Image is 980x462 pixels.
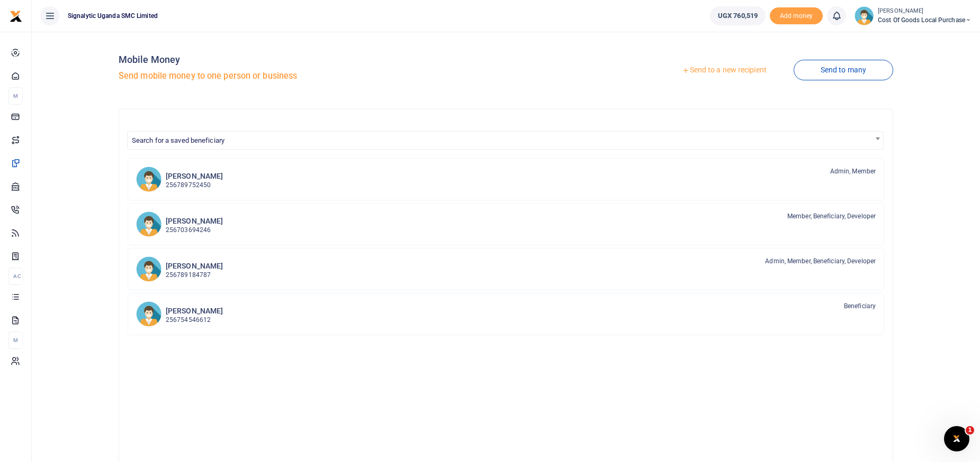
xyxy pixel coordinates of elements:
[8,87,23,105] li: M
[830,167,876,176] span: Admin, Member
[8,267,23,285] li: Ac
[966,426,974,435] span: 1
[770,7,823,25] li: Toup your wallet
[794,60,893,80] a: Send to many
[166,217,223,226] h6: [PERSON_NAME]
[706,6,770,25] li: Wallet ballance
[166,225,223,235] p: 256703694246
[166,307,223,316] h6: [PERSON_NAME]
[166,315,223,325] p: 256754546612
[166,262,223,271] h6: [PERSON_NAME]
[128,132,883,148] span: Search for a saved beneficiary
[119,54,502,66] h4: Mobile Money
[787,211,876,221] span: Member, Beneficiary, Developer
[166,172,223,181] h6: [PERSON_NAME]
[944,426,969,451] iframe: Intercom live chat
[10,10,22,23] img: logo-small
[127,131,884,150] span: Search for a saved beneficiary
[128,203,884,245] a: NK [PERSON_NAME] 256703694246 Member, Beneficiary, Developer
[8,331,23,349] li: M
[136,301,161,327] img: MK
[119,71,502,81] h5: Send mobile money to one person or business
[770,7,823,25] span: Add money
[844,301,876,311] span: Beneficiary
[132,136,224,144] span: Search for a saved beneficiary
[765,256,876,266] span: Admin, Member, Beneficiary, Developer
[655,61,793,80] a: Send to a new recipient
[10,12,22,20] a: logo-small logo-large logo-large
[64,11,162,21] span: Signalytic Uganda SMC Limited
[718,11,758,21] span: UGX 760,519
[855,6,874,25] img: profile-user
[878,7,972,16] small: [PERSON_NAME]
[128,158,884,200] a: CT [PERSON_NAME] 256789752450 Admin, Member
[136,211,161,237] img: NK
[128,248,884,290] a: JN [PERSON_NAME] 256789184787 Admin, Member, Beneficiary, Developer
[166,270,223,280] p: 256789184787
[770,11,823,19] a: Add money
[128,293,884,335] a: MK [PERSON_NAME] 256754546612 Beneficiary
[136,256,161,282] img: JN
[855,6,972,25] a: profile-user [PERSON_NAME] Cost of Goods Local Purchase
[878,15,972,25] span: Cost of Goods Local Purchase
[136,167,161,192] img: CT
[166,180,223,190] p: 256789752450
[710,6,766,25] a: UGX 760,519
